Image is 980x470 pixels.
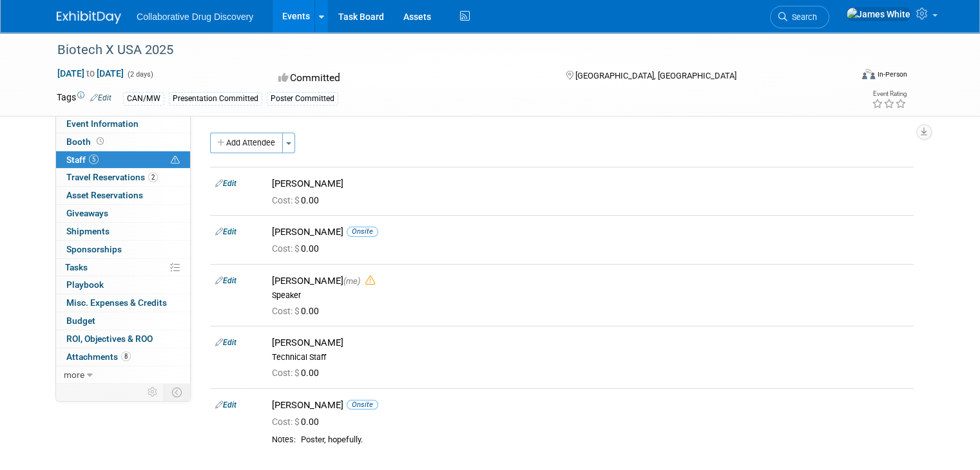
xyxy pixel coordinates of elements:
span: Cost: $ [272,306,301,316]
span: 8 [121,352,131,361]
a: Edit [215,227,236,236]
div: Speaker [272,290,908,301]
div: Event Rating [872,91,907,97]
span: 0.00 [272,195,324,205]
a: Asset Reservations [56,187,190,204]
span: Budget [66,315,95,326]
td: Toggle Event Tabs [164,384,191,400]
div: Biotech X USA 2025 [53,39,835,62]
a: ROI, Objectives & ROO [56,330,190,348]
span: 5 [89,155,99,164]
div: Committed [274,67,545,89]
span: 0.00 [272,243,324,254]
span: Cost: $ [272,243,301,254]
span: 0.00 [272,368,324,378]
span: Travel Reservations [66,172,158,182]
span: Cost: $ [272,368,301,378]
div: Event Format [782,67,907,86]
a: Giveaways [56,205,190,222]
a: Misc. Expenses & Credits [56,294,190,312]
span: Cost: $ [272,195,301,205]
span: more [64,370,84,380]
a: Search [770,6,829,28]
span: Shipments [66,226,110,236]
span: Playbook [66,279,104,290]
div: [PERSON_NAME] [272,178,908,190]
a: Booth [56,133,190,151]
span: Onsite [347,400,378,409]
div: [PERSON_NAME] [272,399,908,411]
span: (me) [343,276,360,286]
span: Attachments [66,352,131,362]
a: Tasks [56,259,190,276]
span: Cost: $ [272,417,301,427]
span: [DATE] [DATE] [57,68,124,79]
a: Edit [215,179,236,188]
img: James White [846,7,911,21]
img: ExhibitDay [57,11,121,24]
a: Travel Reservations2 [56,169,190,186]
div: [PERSON_NAME] [272,337,908,349]
a: Shipments [56,223,190,240]
div: CAN/MW [123,92,164,106]
div: Poster Committed [267,92,338,106]
a: Staff5 [56,151,190,169]
div: Notes: [272,435,296,445]
span: ROI, Objectives & ROO [66,334,153,344]
td: Tags [57,91,111,106]
span: 0.00 [272,417,324,427]
td: Personalize Event Tab Strip [142,384,164,400]
a: Sponsorships [56,241,190,258]
img: Format-Inperson.png [862,69,875,79]
a: Attachments8 [56,348,190,366]
div: In-Person [877,70,907,79]
span: Collaborative Drug Discovery [137,12,253,22]
div: Technical Staff [272,352,908,362]
a: Edit [215,400,236,409]
span: [GEOGRAPHIC_DATA], [GEOGRAPHIC_DATA] [575,71,736,80]
i: Double-book Warning! [365,276,375,285]
div: [PERSON_NAME] [272,275,908,287]
span: 2 [148,173,158,182]
button: Add Attendee [210,133,283,153]
span: to [84,68,97,79]
span: Sponsorships [66,244,122,254]
div: Poster, hopefully. [301,435,908,446]
a: Edit [90,93,111,102]
span: Onsite [347,227,378,236]
a: Edit [215,276,236,285]
span: Search [787,12,817,22]
span: Misc. Expenses & Credits [66,297,167,308]
span: (2 days) [126,70,153,79]
span: Booth [66,136,106,147]
span: Potential Scheduling Conflict -- at least one attendee is tagged in another overlapping event. [171,155,180,166]
span: Asset Reservations [66,190,143,200]
a: Edit [215,338,236,347]
div: Presentation Committed [169,92,262,106]
a: more [56,366,190,384]
span: Staff [66,155,99,165]
a: Event Information [56,115,190,133]
span: Event Information [66,118,139,129]
span: Giveaways [66,208,108,218]
a: Playbook [56,276,190,294]
span: Booth not reserved yet [94,136,106,146]
a: Budget [56,312,190,330]
div: [PERSON_NAME] [272,226,908,238]
span: Tasks [65,262,88,272]
span: 0.00 [272,306,324,316]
